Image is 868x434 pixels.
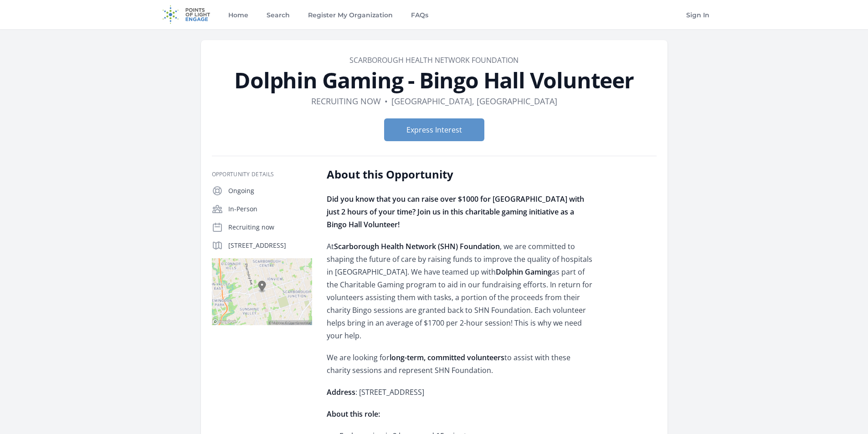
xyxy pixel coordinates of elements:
div: • [385,95,388,107]
strong: Scarborough Health Network (SHN) Foundation [334,241,500,251]
img: Map [212,258,312,325]
p: : [STREET_ADDRESS] [327,386,593,398]
p: Ongoing [228,186,312,195]
p: In-Person [228,204,312,214]
a: Scarborough Health Network Foundation [349,55,519,65]
button: Express Interest [384,118,484,141]
strong: long-term, committed volunteers [390,352,504,363]
h3: Opportunity Details [212,171,312,178]
p: We are looking for to assist with these charity sessions and represent SHN Foundation. [327,351,593,377]
strong: Dolphin Gaming [496,267,552,277]
h1: Dolphin Gaming - Bingo Hall Volunteer [212,69,657,91]
dd: [GEOGRAPHIC_DATA], [GEOGRAPHIC_DATA] [391,95,557,107]
strong: Did you know that you can raise over $1000 for [GEOGRAPHIC_DATA] with just 2 hours of your time? ... [327,194,584,230]
strong: Address [327,387,355,397]
dd: Recruiting now [311,95,381,107]
strong: About this role: [327,409,380,419]
p: [STREET_ADDRESS] [228,241,312,250]
h2: About this Opportunity [327,167,593,182]
p: At , we are committed to shaping the future of care by raising funds to improve the quality of ho... [327,240,593,342]
p: Recruiting now [228,223,312,232]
